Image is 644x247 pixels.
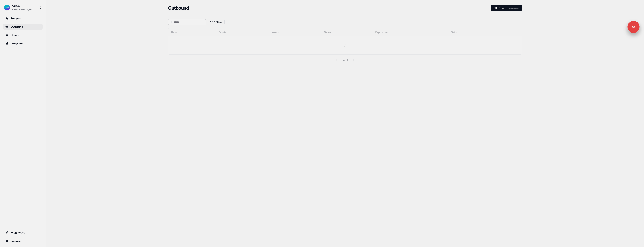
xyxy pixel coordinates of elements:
[5,16,40,20] div: Prospects
[3,40,43,47] a: Go to attribution
[168,5,189,11] h3: Outbound
[3,229,43,236] a: Go to integrations
[5,25,40,29] div: Outbound
[12,8,35,11] div: Kullan [PERSON_NAME]
[5,239,40,243] div: Settings
[208,19,225,25] button: 0 Filters
[3,238,43,244] a: Go to integrations
[5,42,40,45] div: Attribution
[12,4,35,8] div: Canva
[3,24,43,30] a: Go to outbound experience
[3,3,43,12] button: CanvaKullan [PERSON_NAME]
[5,33,40,37] div: Library
[3,15,43,21] a: Go to prospects
[5,231,40,234] div: Integrations
[3,32,43,38] a: Go to templates
[491,5,522,11] button: New experience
